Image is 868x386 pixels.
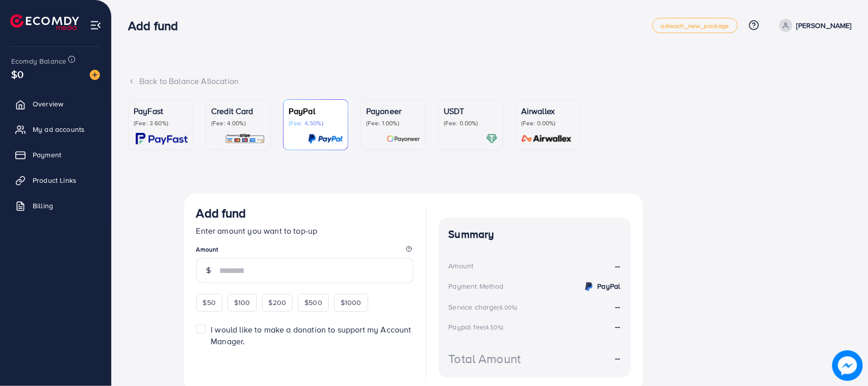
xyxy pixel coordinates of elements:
[196,206,246,220] h3: Add fund
[308,133,343,145] img: card
[449,281,504,291] div: Payment Method
[521,119,575,127] p: (Fee: 0.00%)
[136,133,188,145] img: card
[33,124,85,134] span: My ad accounts
[583,281,595,293] img: credit
[11,67,23,81] span: $0
[196,245,414,258] legend: Amount
[518,133,575,145] img: card
[449,350,521,368] div: Total Amount
[775,19,852,32] a: [PERSON_NAME]
[615,352,620,364] strong: --
[289,105,343,117] p: PayPal
[498,304,518,312] small: (6.00%)
[211,324,411,347] span: I would like to make a donation to support my Account Manager.
[33,175,76,185] span: Product Links
[661,22,729,29] span: adreach_new_package
[521,105,575,117] p: Airwallex
[615,301,620,312] strong: --
[8,170,104,190] a: Product Links
[304,297,322,308] span: $500
[444,105,498,117] p: USDT
[11,56,66,66] span: Ecomdy Balance
[33,150,61,160] span: Payment
[615,321,620,332] strong: --
[449,228,621,241] h4: Summary
[449,261,474,271] div: Amount
[128,75,852,87] div: Back to Balance Allocation
[90,70,100,80] img: image
[652,18,738,33] a: adreach_new_package
[444,119,498,127] p: (Fee: 0.00%)
[33,201,53,211] span: Billing
[449,322,507,332] div: Paypal fee
[341,297,362,308] span: $1000
[211,119,265,127] p: (Fee: 4.00%)
[134,105,188,117] p: PayFast
[8,94,104,114] a: Overview
[366,119,420,127] p: (Fee: 1.00%)
[234,297,250,308] span: $100
[33,99,63,109] span: Overview
[8,145,104,165] a: Payment
[196,225,414,237] p: Enter amount you want to top-up
[366,105,420,117] p: Payoneer
[598,281,621,291] strong: PayPal
[8,119,104,140] a: My ad accounts
[211,105,265,117] p: Credit Card
[289,119,343,127] p: (Fee: 4.50%)
[486,133,498,145] img: card
[8,196,104,216] a: Billing
[203,297,216,308] span: $50
[484,323,503,332] small: (4.50%)
[10,14,79,30] img: logo
[134,119,188,127] p: (Fee: 3.60%)
[269,297,287,308] span: $200
[225,133,265,145] img: card
[387,133,420,145] img: card
[90,19,101,31] img: menu
[832,350,863,381] img: image
[615,260,620,272] strong: --
[797,19,852,32] p: [PERSON_NAME]
[128,18,186,33] h3: Add fund
[449,302,521,312] div: Service charge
